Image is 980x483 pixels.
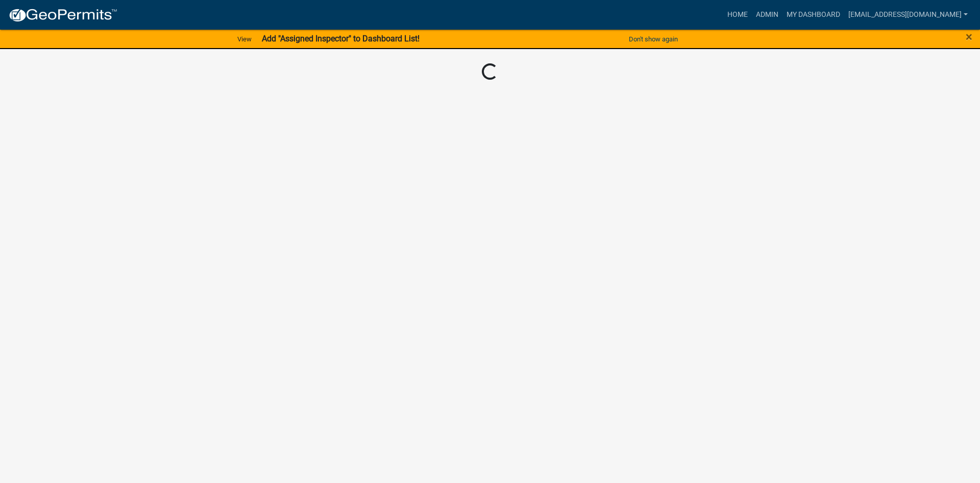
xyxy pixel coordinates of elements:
[723,5,752,25] a: Home
[625,31,682,48] button: Don't show again
[966,31,972,43] button: Close
[844,5,972,25] a: [EMAIL_ADDRESS][DOMAIN_NAME]
[782,5,844,25] a: My Dashboard
[966,30,972,44] span: ×
[752,5,782,25] a: Admin
[262,34,420,43] strong: Add "Assigned Inspector" to Dashboard List!
[233,31,256,48] a: View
